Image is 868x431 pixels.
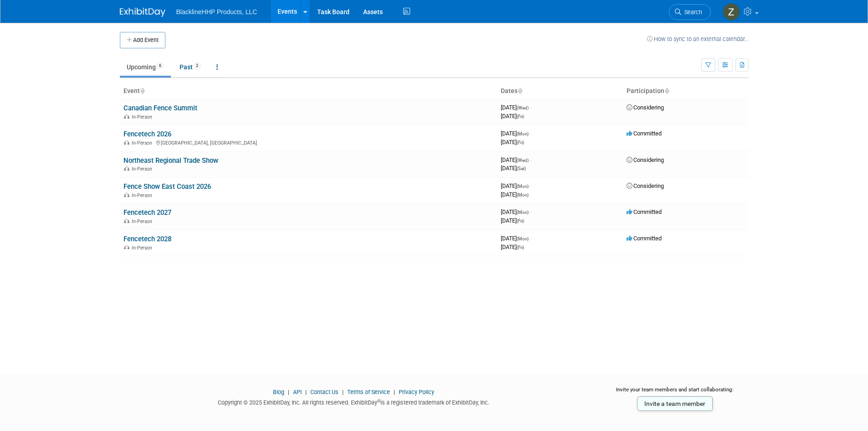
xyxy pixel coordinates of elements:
a: Blog [273,389,284,395]
span: (Fri) [517,218,524,223]
span: [DATE] [501,165,526,171]
a: API [293,389,302,395]
span: - [530,235,531,242]
span: In-Person [132,245,155,251]
span: (Mon) [517,210,529,215]
sup: ® [377,399,380,404]
img: In-Person Event [124,192,129,197]
span: In-Person [132,140,155,146]
span: Committed [627,130,662,137]
span: 2 [193,62,201,69]
a: Sort by Start Date [518,87,522,94]
a: Upcoming6 [120,58,171,76]
span: (Fri) [517,114,524,119]
a: Search [669,4,711,20]
span: | [391,389,397,395]
span: [DATE] [501,217,524,224]
th: Event [120,83,497,99]
span: In-Person [132,114,155,120]
span: [DATE] [501,208,531,215]
span: 6 [156,62,164,69]
a: How to sync to an external calendar... [647,36,749,42]
img: ExhibitDay [120,8,165,17]
span: [DATE] [501,244,524,250]
a: Sort by Event Name [140,87,144,94]
div: Copyright © 2025 ExhibitDay, Inc. All rights reserved. ExhibitDay is a registered trademark of Ex... [120,396,588,407]
span: | [286,389,292,395]
span: [DATE] [501,182,531,189]
span: [DATE] [501,235,531,242]
span: - [530,104,531,111]
a: Past2 [173,58,208,76]
span: (Mon) [517,192,529,197]
span: Considering [627,156,664,163]
span: In-Person [132,218,155,224]
a: Privacy Policy [399,389,434,395]
span: Considering [627,104,664,111]
span: [DATE] [501,130,531,137]
a: Fencetech 2026 [123,130,171,138]
span: [DATE] [501,156,531,163]
span: (Wed) [517,158,529,163]
span: - [530,130,531,137]
span: [DATE] [501,139,524,145]
span: Considering [627,182,664,189]
span: (Fri) [517,245,524,250]
img: In-Person Event [124,218,129,223]
span: (Fri) [517,140,524,145]
span: Committed [627,208,662,215]
span: | [303,389,309,395]
span: | [340,389,346,395]
img: Zach Romero [723,3,740,21]
span: In-Person [132,166,155,172]
a: Sort by Participation Type [664,87,669,94]
img: In-Person Event [124,140,129,145]
span: (Mon) [517,131,529,136]
a: Fencetech 2028 [123,235,171,243]
a: Contact Us [310,389,339,395]
th: Participation [623,83,749,99]
span: (Wed) [517,105,529,110]
img: In-Person Event [124,114,129,119]
span: (Mon) [517,184,529,189]
button: Add Event [120,32,165,48]
a: Northeast Regional Trade Show [123,156,218,165]
span: BlacklineHHP Products, LLC [176,8,257,16]
span: [DATE] [501,113,524,119]
span: (Sat) [517,166,526,171]
span: - [530,156,531,163]
a: Fence Show East Coast 2026 [123,182,211,191]
a: Fencetech 2027 [123,208,171,217]
span: (Mon) [517,236,529,241]
th: Dates [497,83,623,99]
span: Search [681,9,702,16]
div: Invite your team members and start collaborating: [601,386,749,400]
a: Terms of Service [347,389,390,395]
span: [DATE] [501,191,529,198]
a: Canadian Fence Summit [123,104,197,112]
span: - [530,208,531,215]
img: In-Person Event [124,245,129,249]
div: [GEOGRAPHIC_DATA], [GEOGRAPHIC_DATA] [123,139,493,146]
span: [DATE] [501,104,531,111]
span: Committed [627,235,662,242]
span: - [530,182,531,189]
img: In-Person Event [124,166,129,171]
span: In-Person [132,192,155,198]
a: Invite a team member [637,396,713,411]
